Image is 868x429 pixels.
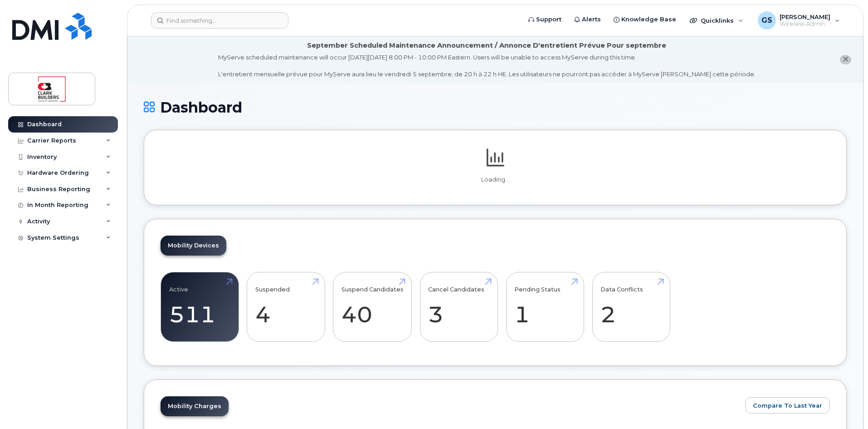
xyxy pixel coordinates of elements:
div: MyServe scheduled maintenance will occur [DATE][DATE] 8:00 PM - 10:00 PM Eastern. Users will be u... [218,53,756,79]
a: Pending Status 1 [514,277,575,337]
p: Loading... [161,176,830,184]
a: Data Conflicts 2 [600,277,662,337]
a: Suspended 4 [255,277,317,337]
a: Active 511 [169,277,230,337]
a: Suspend Candidates 40 [341,277,404,337]
button: Compare To Last Year [745,397,830,414]
a: Cancel Candidates 3 [428,277,489,337]
button: close notification [840,55,851,64]
div: September Scheduled Maintenance Announcement / Annonce D'entretient Prévue Pour septembre [307,41,666,50]
a: Mobility Devices [161,236,226,256]
span: Compare To Last Year [753,401,822,410]
h1: Dashboard [144,99,847,115]
a: Mobility Charges [161,396,229,416]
